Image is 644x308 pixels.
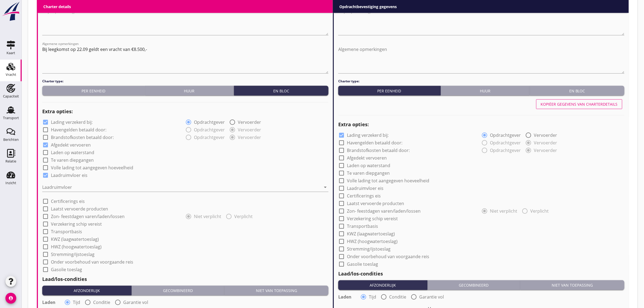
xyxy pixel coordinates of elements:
[532,88,622,94] div: En bloc
[51,267,82,273] label: Gasolie toeslag
[347,140,402,146] label: Havengelden betaald door:
[51,260,133,265] label: Onder voorbehoud van voorgaande reis
[147,88,232,94] div: Huur
[347,201,404,206] label: Laatst vervoerde producten
[225,286,328,296] button: Niet van toepassing
[42,286,132,296] button: Afzonderlijk
[347,178,429,184] label: Volle lading tot aangegeven hoeveelheid
[347,155,387,161] label: Afgedekt vervoeren
[51,244,102,250] label: HWZ (hoogwatertoeslag)
[51,158,94,163] label: Te varen diepgangen
[73,300,80,305] label: Tijd
[93,300,110,305] label: Conditie
[419,294,444,300] label: Garantie vol
[6,51,15,55] div: Kaart
[347,216,398,222] label: Verzekering schip vereist
[134,288,222,294] div: Gecombineerd
[369,294,376,300] label: Tijd
[51,206,108,212] label: Laatst vervoerde producten
[51,135,114,140] label: Brandstofkosten betaald door:
[347,247,391,252] label: Stremming/ijstoeslag
[51,229,82,235] label: Transportbasis
[42,300,56,305] strong: Laden
[5,181,16,185] div: Inzicht
[338,270,625,278] h2: Laad/los-condities
[338,86,441,96] button: Per eenheid
[523,283,622,288] div: Niet van toepassing
[443,88,528,94] div: Huur
[541,102,618,107] div: Kopiëer gegevens van charterdetails
[5,160,16,163] div: Relatie
[338,79,625,84] h4: Charter type:
[534,133,557,138] label: Vervoerder
[347,231,395,237] label: KWZ (laagwatertoeslag)
[6,73,16,76] div: Vracht
[347,254,429,260] label: Onder voorbehoud van voorgaande reis
[340,88,438,94] div: Per eenheid
[51,214,125,219] label: Zon- feestdagen varen/laden/lossen
[42,79,328,84] h4: Charter type:
[51,127,106,133] label: Havengelden betaald door:
[338,294,352,300] strong: Laden
[42,108,328,115] h2: Extra opties:
[5,293,16,304] i: account_circle
[145,86,234,96] button: Huur
[347,133,389,138] label: Lading verzekerd bij:
[227,288,326,294] div: Niet van toepassing
[238,120,261,125] label: Vervoerder
[51,222,102,227] label: Verzekering schip vereist
[123,300,148,305] label: Garantie vol
[51,237,99,242] label: KWZ (laagwatertoeslag)
[347,186,383,191] label: Laadruimvloer eis
[42,45,328,73] textarea: Algemene opmerkingen
[347,209,421,214] label: Zon- feestdagen varen/laden/lossen
[536,99,622,109] button: Kopiëer gegevens van charterdetails
[1,1,21,21] img: logo-small.a267ee39.svg
[3,116,19,120] div: Transport
[347,224,378,229] label: Transportbasis
[521,280,625,290] button: Niet van toepassing
[428,280,521,290] button: Gecombineerd
[338,280,428,290] button: Afzonderlijk
[338,45,625,73] textarea: Algemene opmerkingen
[530,86,625,96] button: En bloc
[51,199,85,204] label: Certificerings eis
[338,121,625,128] h2: Extra opties:
[322,184,328,191] i: arrow_drop_down
[490,133,521,138] label: Opdrachtgever
[340,283,425,288] div: Afzonderlijk
[132,286,225,296] button: Gecombineerd
[347,163,390,168] label: Laden op waterstand
[44,88,142,94] div: Per eenheid
[441,86,530,96] button: Huur
[338,7,625,35] textarea: Prijs opmerkingen
[3,95,19,98] div: Capaciteit
[347,239,398,244] label: HWZ (hoogwatertoeslag)
[347,171,390,176] label: Te varen diepgangen
[51,252,95,257] label: Stremming/ijstoeslag
[3,138,19,141] div: Berichten
[51,120,93,125] label: Lading verzekerd bij:
[51,150,94,155] label: Laden op waterstand
[51,173,87,178] label: Laadruimvloer eis
[194,120,225,125] label: Opdrachtgever
[347,262,378,267] label: Gasolie toeslag
[430,283,518,288] div: Gecombineerd
[51,142,91,148] label: Afgedekt vervoeren
[51,165,133,171] label: Volle lading tot aangegeven hoeveelheid
[44,288,129,294] div: Afzonderlijk
[347,193,381,199] label: Certificerings eis
[347,148,410,153] label: Brandstofkosten betaald door:
[236,88,326,94] div: En bloc
[234,86,328,96] button: En bloc
[389,294,406,300] label: Conditie
[42,7,328,35] textarea: Prijs opmerkingen
[42,276,328,283] h2: Laad/los-condities
[42,86,145,96] button: Per eenheid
